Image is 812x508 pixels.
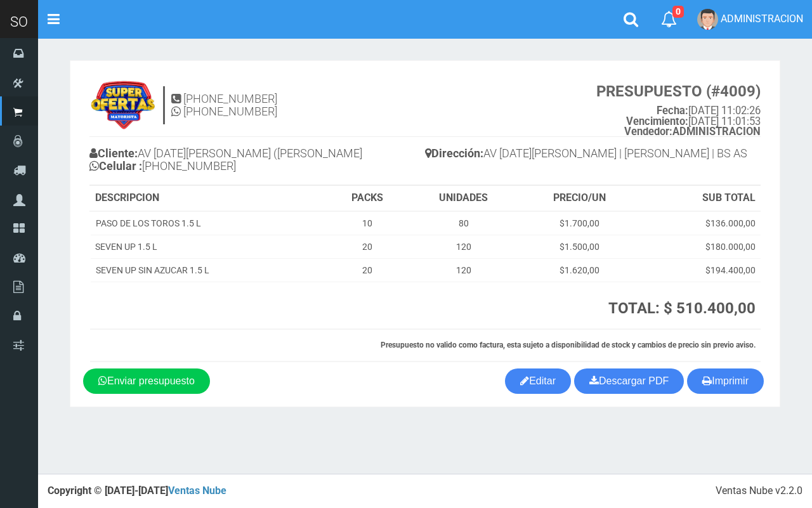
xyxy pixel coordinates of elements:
span: Enviar presupuesto [107,375,195,386]
strong: Vendedor: [624,126,672,138]
td: $1.620,00 [520,259,639,282]
th: DESCRIPCION [90,186,327,211]
td: $1.700,00 [520,211,639,235]
strong: Copyright © [DATE]-[DATE] [48,485,226,497]
th: PACKS [327,186,407,211]
th: PRECIO/UN [520,186,639,211]
strong: TOTAL: $ 510.400,00 [608,299,756,317]
td: SEVEN UP 1.5 L [90,235,327,259]
td: PASO DE LOS TOROS 1.5 L [90,211,327,235]
b: Dirección: [425,147,483,160]
th: UNIDADES [407,186,520,211]
div: Ventas Nube v2.2.0 [716,484,802,498]
a: Ventas Nube [168,485,226,497]
img: 9k= [89,80,157,131]
td: 10 [327,211,407,235]
td: $1.500,00 [520,235,639,259]
h4: [PHONE_NUMBER] [PHONE_NUMBER] [171,93,277,118]
td: 120 [407,235,520,259]
td: 80 [407,211,520,235]
td: $180.000,00 [639,235,761,259]
td: 120 [407,259,520,282]
a: Descargar PDF [574,368,684,394]
th: SUB TOTAL [639,186,761,211]
b: Celular : [89,159,142,173]
strong: PRESUPUESTO (#4009) [596,82,761,100]
b: ADMINISTRACION [624,126,761,138]
strong: Vencimiento: [626,115,688,127]
h4: AV [DATE][PERSON_NAME] ([PERSON_NAME] [PHONE_NUMBER] [89,144,425,179]
span: 0 [672,6,684,18]
td: SEVEN UP SIN AZUCAR 1.5 L [90,259,327,282]
strong: Fecha: [657,105,688,117]
a: Enviar presupuesto [83,368,210,394]
button: Imprimir [687,368,764,394]
td: 20 [327,259,407,282]
td: 20 [327,235,407,259]
strong: Presupuesto no valido como factura, esta sujeto a disponibilidad de stock y cambios de precio sin... [381,341,756,349]
a: Editar [505,368,571,394]
td: $136.000,00 [639,211,761,235]
img: User Image [697,9,718,30]
b: Cliente: [89,147,138,160]
td: $194.400,00 [639,259,761,282]
small: [DATE] 11:02:26 [DATE] 11:01:53 [596,83,761,138]
h4: AV [DATE][PERSON_NAME] | [PERSON_NAME] | BS AS [425,144,761,166]
span: ADMINISTRACION [721,13,803,25]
